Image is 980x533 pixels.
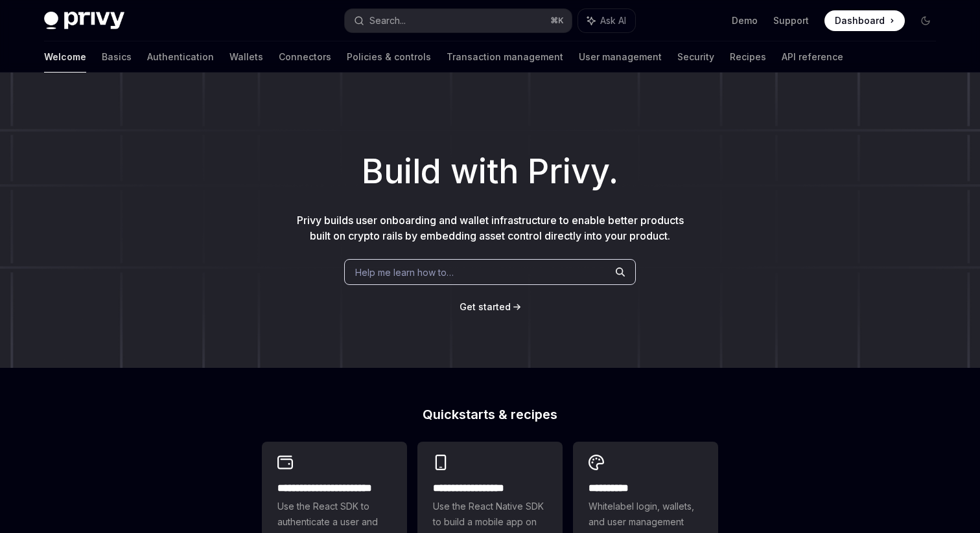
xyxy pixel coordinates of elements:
a: Security [677,41,714,73]
span: ⌘ K [550,16,564,26]
a: Wallets [229,41,263,73]
h2: Quickstarts & recipes [262,408,718,421]
h1: Build with Privy. [21,146,959,197]
a: Support [773,14,809,27]
a: Transaction management [447,41,563,73]
button: Search...⌘K [345,9,572,32]
a: Policies & controls [347,41,431,73]
span: Ask AI [600,14,626,27]
a: Dashboard [824,10,905,31]
button: Toggle dark mode [915,10,936,31]
a: Recipes [730,41,766,73]
img: dark logo [44,12,124,30]
span: Privy builds user onboarding and wallet infrastructure to enable better products built on crypto ... [297,214,684,242]
a: Demo [732,14,758,27]
span: Dashboard [835,14,885,27]
a: User management [579,41,662,73]
a: Basics [102,41,132,73]
a: Get started [460,301,511,313]
a: Welcome [44,41,86,73]
span: Help me learn how to… [355,266,454,279]
div: Search... [369,13,406,28]
a: Authentication [147,41,214,73]
a: Connectors [279,41,331,73]
button: Ask AI [578,9,635,32]
a: API reference [782,41,843,73]
span: Get started [460,301,511,312]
